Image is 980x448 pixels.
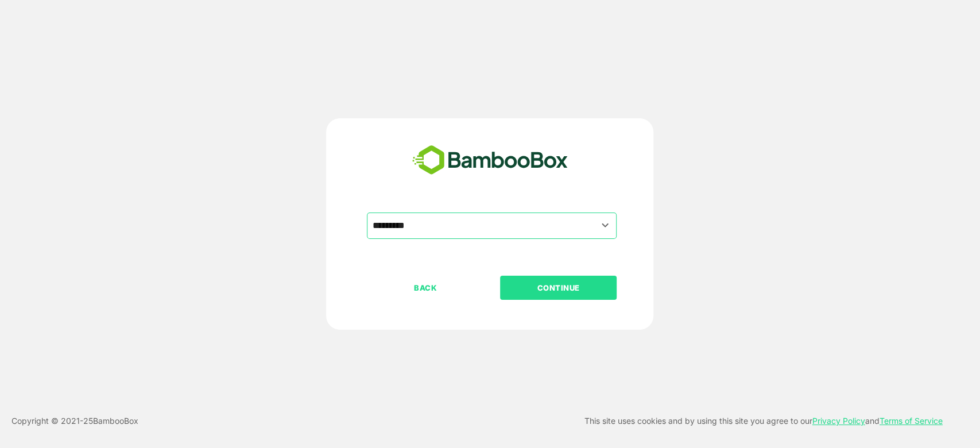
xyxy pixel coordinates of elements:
[367,276,483,300] button: BACK
[368,281,483,294] p: BACK
[812,416,865,426] a: Privacy Policy
[880,416,943,426] a: Terms of Service
[597,218,613,233] button: Open
[11,414,138,428] p: Copyright © 2021- 25 BambooBox
[500,276,617,300] button: CONTINUE
[501,281,616,294] p: CONTINUE
[584,414,943,428] p: This site uses cookies and by using this site you agree to our and
[406,141,574,179] img: bamboobox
